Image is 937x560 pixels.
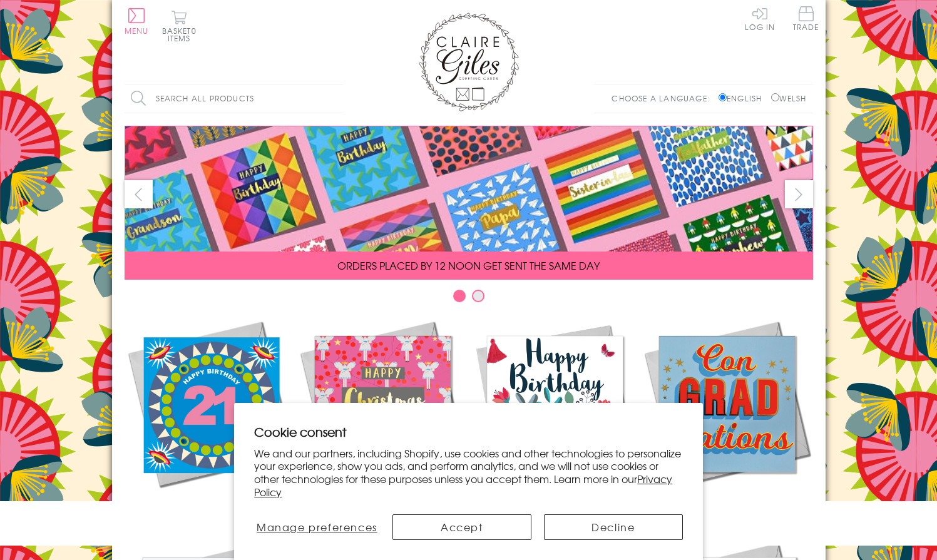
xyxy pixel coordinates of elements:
[337,258,600,273] span: ORDERS PLACED BY 12 NOON GET SENT THE SAME DAY
[125,180,153,208] button: prev
[392,514,531,540] button: Accept
[771,93,807,104] label: Welsh
[125,8,149,34] button: Menu
[125,318,297,514] a: New Releases
[793,6,819,31] span: Trade
[331,84,344,113] input: Search
[793,6,819,33] a: Trade
[472,290,484,302] button: Carousel Page 2
[745,6,775,31] a: Log In
[169,499,251,514] span: New Releases
[544,514,683,540] button: Decline
[719,93,768,104] label: English
[453,290,466,302] button: Carousel Page 1 (Current Slide)
[254,447,683,499] p: We and our partners, including Shopify, use cookies and other technologies to personalize your ex...
[254,471,672,499] a: Privacy Policy
[125,84,344,113] input: Search all products
[641,318,813,514] a: Academic
[162,10,197,42] button: Basket0 items
[254,514,379,540] button: Manage preferences
[297,318,469,514] a: Christmas
[254,423,683,440] h2: Cookie consent
[125,25,149,36] span: Menu
[785,180,813,208] button: next
[771,93,779,101] input: Welsh
[719,93,727,101] input: English
[257,519,377,534] span: Manage preferences
[125,289,813,308] div: Carousel Pagination
[612,93,716,104] p: Choose a language:
[695,499,759,514] span: Academic
[168,25,197,44] span: 0 items
[419,13,519,111] img: Claire Giles Greetings Cards
[469,318,641,514] a: Birthdays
